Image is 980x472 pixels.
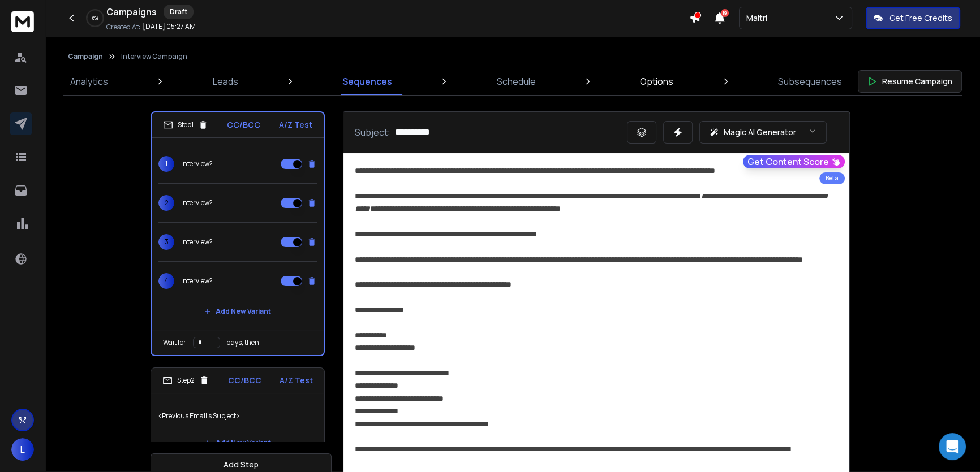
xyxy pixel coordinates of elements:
[227,119,260,131] p: CC/BCC
[633,68,680,95] a: Options
[63,68,115,95] a: Analytics
[280,375,313,386] p: A/Z Test
[181,159,213,168] p: interview?
[699,121,827,144] button: Magic AI Generator
[106,5,157,19] h1: Campaigns
[195,300,280,323] button: Add New Variant
[70,75,108,88] p: Analytics
[158,195,174,211] span: 2
[195,432,280,454] button: Add New Variant
[721,9,729,17] span: 19
[640,75,673,88] p: Options
[819,172,845,184] div: Beta
[158,400,317,432] p: <Previous Email's Subject>
[889,12,952,24] p: Get Free Credits
[355,125,390,139] p: Subject:
[106,23,140,32] p: Created At:
[164,5,194,19] div: Draft
[279,119,312,131] p: A/Z Test
[158,156,174,172] span: 1
[939,433,966,460] div: Open Intercom Messenger
[778,75,842,88] p: Subsequences
[68,52,103,61] button: Campaign
[497,75,536,88] p: Schedule
[151,111,325,356] li: Step1CC/BCCA/Z Test1interview?2interview?3interview?4interview?Add New VariantWait fordays, then
[143,22,196,31] p: [DATE] 05:27 AM
[228,375,261,386] p: CC/BCC
[162,375,209,386] div: Step 2
[724,127,796,138] p: Magic AI Generator
[181,237,213,246] p: interview?
[92,15,98,21] p: 6 %
[336,68,399,95] a: Sequences
[743,155,845,168] button: Get Content Score
[163,338,186,347] p: Wait for
[11,438,34,461] button: L
[213,75,238,88] p: Leads
[163,120,208,130] div: Step 1
[158,234,174,250] span: 3
[181,276,213,285] p: interview?
[227,338,259,347] p: days, then
[858,70,962,93] button: Resume Campaign
[121,52,187,61] p: Interview Campaign
[158,273,174,289] span: 4
[866,7,960,29] button: Get Free Credits
[771,68,849,95] a: Subsequences
[206,68,245,95] a: Leads
[490,68,543,95] a: Schedule
[181,198,213,207] p: interview?
[342,75,392,88] p: Sequences
[746,12,772,24] p: Maitri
